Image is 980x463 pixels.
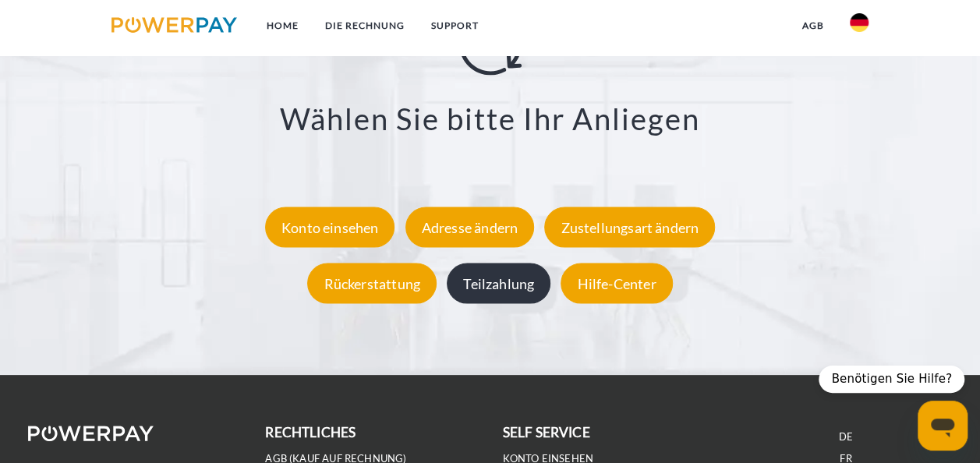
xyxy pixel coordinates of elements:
[405,207,535,248] div: Adresse ändern
[265,207,395,248] div: Konto einsehen
[265,424,356,440] b: rechtliches
[111,17,237,33] img: logo-powerpay.svg
[544,207,715,248] div: Zustellungsart ändern
[788,12,837,40] a: agb
[819,366,964,393] div: Benötigen Sie Hilfe?
[540,219,719,236] a: Zustellungsart ändern
[443,275,554,292] a: Teilzahlung
[839,430,853,444] a: DE
[418,12,492,40] a: SUPPORT
[69,101,911,138] h3: Wählen Sie bitte Ihr Anliegen
[850,13,869,32] img: de
[447,263,550,304] div: Teilzahlung
[918,401,968,451] iframe: Schaltfläche zum Öffnen des Messaging-Fensters; Konversation läuft
[557,275,676,292] a: Hilfe-Center
[312,12,418,40] a: DIE RECHNUNG
[561,263,672,304] div: Hilfe-Center
[503,424,590,440] b: self service
[28,426,154,441] img: logo-powerpay-white.svg
[303,275,440,292] a: Rückerstattung
[307,263,437,304] div: Rückerstattung
[253,12,312,40] a: Home
[261,219,399,236] a: Konto einsehen
[402,219,539,236] a: Adresse ändern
